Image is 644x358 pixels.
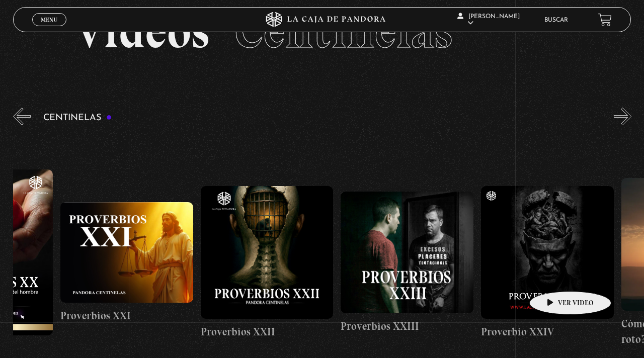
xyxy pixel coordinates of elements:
button: Previous [13,108,31,125]
h4: Proverbios XXI [60,308,193,324]
h2: Videos [74,8,569,55]
a: View your shopping cart [598,13,612,27]
h3: Centinelas [43,113,112,123]
span: Menu [41,17,57,23]
button: Next [614,108,631,125]
span: Cerrar [38,25,61,32]
h4: Proverbios XXII [201,324,334,340]
span: Centinelas [234,3,452,60]
span: [PERSON_NAME] [457,14,520,26]
a: Buscar [544,17,568,23]
h4: Proverbio XXIV [481,324,614,340]
h4: Proverbios XXIII [341,318,473,334]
